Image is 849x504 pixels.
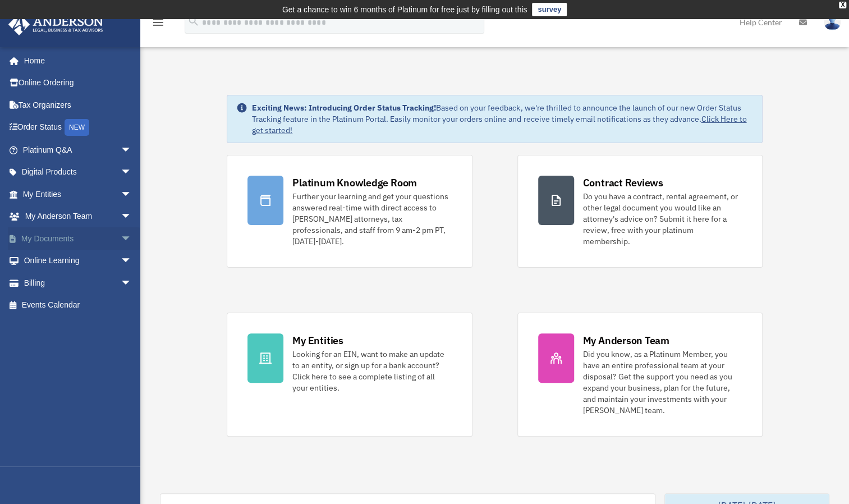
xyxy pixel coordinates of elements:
span: arrow_drop_down [121,227,143,250]
div: My Entities [292,333,343,347]
a: Tax Organizers [8,94,149,116]
a: My Anderson Teamarrow_drop_down [8,205,149,228]
a: Online Ordering [8,72,149,94]
span: arrow_drop_down [121,250,143,273]
a: My Anderson Team Did you know, as a Platinum Member, you have an entire professional team at your... [517,313,763,437]
a: Order StatusNEW [8,116,149,139]
i: search [187,15,200,28]
a: Platinum Knowledge Room Further your learning and get your questions answered real-time with dire... [227,155,472,268]
a: Platinum Q&Aarrow_drop_down [8,139,149,161]
a: Click Here to get started! [252,114,746,135]
div: close [839,2,846,8]
strong: Exciting News: Introducing Order Status Tracking! [252,103,436,113]
img: User Pic [824,14,841,30]
a: Home [8,49,143,72]
div: Further your learning and get your questions answered real-time with direct access to [PERSON_NAM... [292,191,451,247]
a: Contract Reviews Do you have a contract, rental agreement, or other legal document you would like... [517,155,763,268]
div: Looking for an EIN, want to make an update to an entity, or sign up for a bank account? Click her... [292,349,451,393]
i: menu [152,16,165,29]
a: Online Learningarrow_drop_down [8,250,149,272]
img: Anderson Advisors Platinum Portal [5,13,107,35]
span: arrow_drop_down [121,161,143,184]
div: Did you know, as a Platinum Member, you have an entire professional team at your disposal? Get th... [583,349,742,416]
a: Billingarrow_drop_down [8,272,149,294]
div: My Anderson Team [583,333,669,347]
span: arrow_drop_down [121,183,143,206]
div: Do you have a contract, rental agreement, or other legal document you would like an attorney's ad... [583,191,742,247]
a: Events Calendar [8,294,149,317]
div: Based on your feedback, we're thrilled to announce the launch of our new Order Status Tracking fe... [252,102,752,136]
span: arrow_drop_down [121,272,143,295]
span: arrow_drop_down [121,139,143,162]
a: My Entitiesarrow_drop_down [8,183,149,205]
div: Platinum Knowledge Room [292,176,417,190]
span: arrow_drop_down [121,205,143,228]
div: NEW [65,119,89,136]
a: survey [532,3,567,16]
div: Get a chance to win 6 months of Platinum for free just by filling out this [282,3,527,16]
a: My Entities Looking for an EIN, want to make an update to an entity, or sign up for a bank accoun... [227,313,472,437]
a: Digital Productsarrow_drop_down [8,161,149,184]
a: My Documentsarrow_drop_down [8,227,149,250]
a: menu [152,20,165,29]
div: Contract Reviews [583,176,663,190]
